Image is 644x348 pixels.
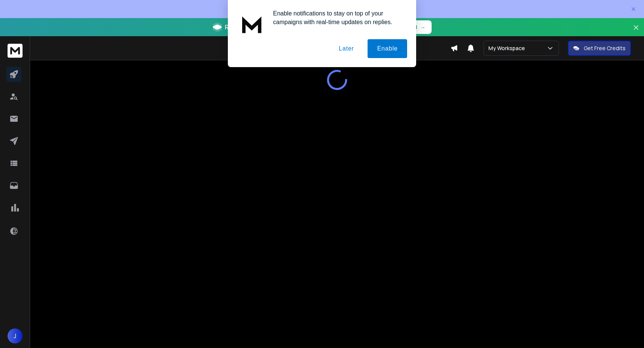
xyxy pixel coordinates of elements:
[329,39,363,58] button: Later
[8,328,23,343] button: J
[237,9,267,39] img: notification icon
[267,9,407,26] div: Enable notifications to stay on top of your campaigns with real-time updates on replies.
[368,39,407,58] button: Enable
